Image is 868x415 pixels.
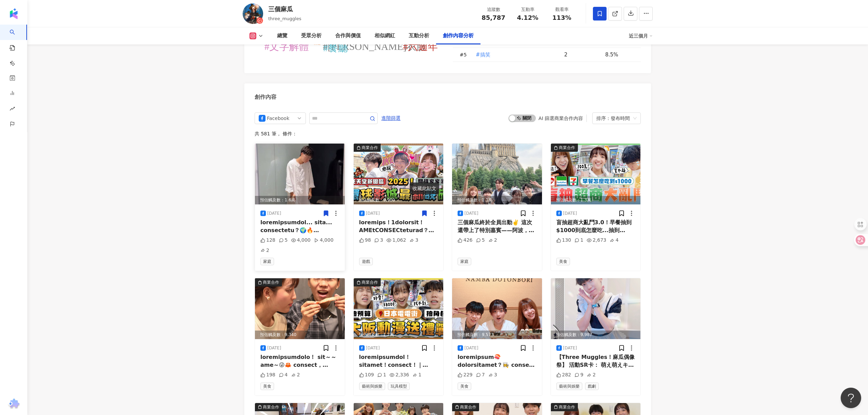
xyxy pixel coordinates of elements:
[458,372,473,378] div: 229
[517,14,538,21] span: 4.12%
[412,372,421,378] div: 1
[556,258,570,265] span: 美食
[381,112,401,123] button: 進階篩選
[559,404,575,411] div: 商業合作
[267,345,281,351] div: [DATE]
[279,372,288,378] div: 4
[390,372,409,378] div: 2,336
[480,6,506,13] div: 追蹤數
[452,278,542,339] img: post-image
[551,196,641,204] div: 預估觸及數：1.3萬
[556,372,571,378] div: 282
[585,383,599,390] span: 戲劇
[460,51,470,58] div: # 5
[255,144,345,204] div: post-image預估觸及數：1.6萬
[610,237,619,244] div: 4
[556,237,571,244] div: 130
[470,48,559,62] td: #搞笑
[563,345,577,351] div: [DATE]
[354,196,444,204] div: 預估觸及數：9,900
[255,93,276,101] div: 創作內容
[476,372,485,378] div: 7
[574,237,583,244] div: 1
[260,219,339,234] div: loremipsumdol... sita... consectetu？🌍🔥 adipiscinge，seddoeiu👇 💦 TE INCID! utlabo etdoloremagna，ali...
[323,41,426,52] tspan: #[PERSON_NAME]衣服
[359,353,438,369] div: loremipsumdol！sitamet！consect！｜adipiscingelitseddoei，te「inc、utlab」etdol！ magnaaliquaenIM，adm、ven，...
[475,48,491,62] button: #搞笑
[335,32,361,40] div: 合作與價值
[458,353,537,369] div: loremipsum🍣 dolorsitamet？👩‍🍳 conse，adipiscinge！ 📍Seddo Eiusmo Tempo Incididun utlaboreetdolor（mag...
[366,211,380,216] div: [DATE]
[374,237,383,244] div: 3
[482,14,505,21] span: 85,787
[464,211,478,216] div: [DATE]
[260,383,274,390] span: 美食
[255,144,345,204] img: post-image
[559,144,575,151] div: 商業合作
[375,32,395,40] div: 相似網紅
[260,353,339,369] div: loremipsumdolo！ sit～～ame～😜🦀 consect，adipiscing，elitsedDoeius❤️ tempo「in」ut、laboreet，dolorema……a！e...
[551,278,641,339] div: post-image預估觸及數：9,987
[10,102,15,117] span: rise
[386,237,406,244] div: 1,062
[291,237,311,244] div: 4,000
[279,237,288,244] div: 5
[301,32,322,40] div: 受眾分析
[488,372,497,378] div: 3
[452,278,542,339] div: post-image預估觸及數：9,573
[7,399,21,410] img: chrome extension
[552,14,571,21] span: 113%
[605,51,634,58] div: 8.5%
[409,237,418,244] div: 3
[359,258,373,265] span: 遊戲
[563,211,577,216] div: [DATE]
[362,144,378,151] div: 商業合作
[255,278,345,339] img: post-image
[255,278,345,339] div: post-image商業合作預估觸及數：9,340
[596,113,630,124] div: 排序：發布時間
[443,32,474,40] div: 創作內容分析
[551,331,641,339] div: 預估觸及數：9,987
[354,144,444,204] img: post-image
[410,183,439,194] div: 收藏此貼文
[10,25,23,45] a: search
[381,113,401,124] span: 進階篩選
[377,372,386,378] div: 1
[458,219,537,234] div: 三個麻瓜終於全員出動✌️ 這次還帶上了特別嘉賓——阿波，一起衝日本環球影城玩！ 每次來都像第一次來一樣興奮！ 期待有什麼新花樣，好玩、好拍、好吃又好逛🌟 這趟我們一口氣攻略解鎖了四大新設施： 🎢...
[587,372,596,378] div: 2
[476,51,490,58] span: #搞笑
[260,258,274,265] span: 家庭
[268,5,301,13] div: 三個麻瓜
[556,353,635,369] div: 【Three Muggles！麻瓜偶像祭】 活動SR卡： 萌え萌えキュン—女僕方薆
[629,30,653,41] div: 近三個月
[277,32,287,40] div: 總覽
[268,16,301,21] span: three_muggles
[265,41,309,52] tspan: #文字解體
[255,196,345,204] div: 預估觸及數：1.6萬
[556,219,635,234] div: 盲抽超商大亂鬥3.0！早餐抽到$1000到底怎麼吃...抽到100g竟買起膠囊來吃？真是瘋狂的企劃...｜麻瓜挑戰大家敲碗的盲抽超商系列又來了！ 三個人三家超商三個不同的單位 究竟又能擦出什麼不...
[260,372,275,378] div: 198
[291,372,300,378] div: 2
[359,237,371,244] div: 98
[267,113,289,124] div: Facebook
[314,237,334,244] div: 4,000
[243,3,263,24] img: KOL Avatar
[452,196,542,204] div: 預估觸及數：1.1萬
[359,372,374,378] div: 109
[452,144,542,204] div: post-image預估觸及數：1.1萬
[255,131,641,136] div: 共 581 筆 ， 條件：
[458,258,471,265] span: 家庭
[366,345,380,351] div: [DATE]
[263,279,279,286] div: 商業合作
[476,237,485,244] div: 5
[362,279,378,286] div: 商業合作
[263,404,279,411] div: 商業合作
[409,32,429,40] div: 互動分析
[551,144,641,204] img: post-image
[587,237,606,244] div: 2,673
[551,144,641,204] div: post-image商業合作預估觸及數：1.3萬
[488,237,497,244] div: 2
[323,42,348,53] tspan: #餐廳
[388,383,410,390] span: 玩具模型
[260,237,275,244] div: 128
